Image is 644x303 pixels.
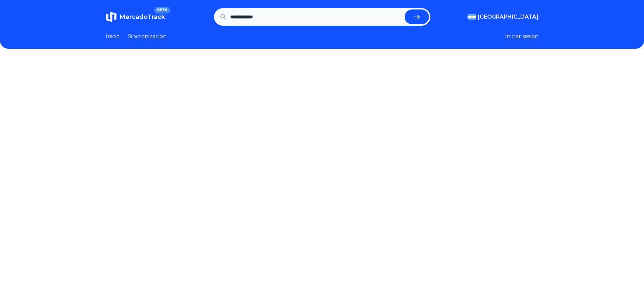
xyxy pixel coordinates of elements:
span: [GEOGRAPHIC_DATA] [478,13,539,21]
span: MercadoTrack [119,13,165,21]
a: Sincronizacion [128,32,167,41]
button: [GEOGRAPHIC_DATA] [468,13,539,21]
img: MercadoTrack [106,11,117,22]
img: Argentina [468,14,476,20]
span: BETA [154,7,170,14]
button: Iniciar sesion [505,32,539,41]
a: Inicio [106,32,120,41]
a: MercadoTrackBETA [106,11,165,22]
